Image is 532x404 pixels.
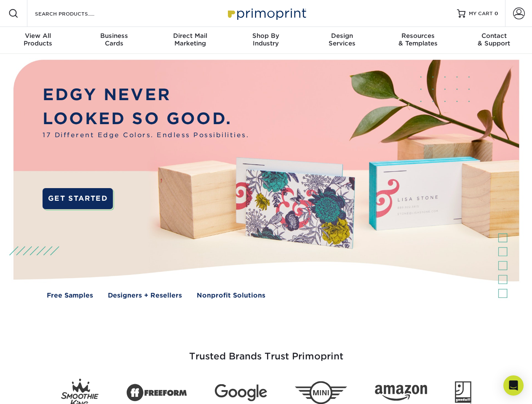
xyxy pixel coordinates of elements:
span: Contact [456,32,532,40]
div: Industry [228,32,304,47]
a: GET STARTED [43,188,113,209]
span: Business [76,32,152,40]
a: Nonprofit Solutions [197,291,265,300]
a: BusinessCards [76,27,152,54]
img: Primoprint [224,4,308,22]
input: SEARCH PRODUCTS..... [34,8,116,19]
div: & Support [456,32,532,47]
span: Direct Mail [152,32,228,40]
div: & Templates [380,32,456,47]
div: Services [304,32,380,47]
a: Shop ByIndustry [228,27,304,54]
span: 17 Different Edge Colors. Endless Possibilities. [43,130,249,140]
iframe: Google Customer Reviews [2,378,72,401]
p: EDGY NEVER [43,83,249,107]
a: Free Samples [47,291,93,300]
span: Design [304,32,380,40]
a: Direct MailMarketing [152,27,228,54]
span: Shop By [228,32,304,40]
span: Resources [380,32,456,40]
div: Marketing [152,32,228,47]
span: MY CART [469,10,493,17]
a: DesignServices [304,27,380,54]
p: LOOKED SO GOOD. [43,107,249,131]
img: Amazon [375,385,427,401]
a: Designers + Resellers [108,291,182,300]
div: Open Intercom Messenger [503,375,524,396]
img: Goodwill [455,381,471,404]
a: Contact& Support [456,27,532,54]
h3: Trusted Brands Trust Primoprint [20,331,513,372]
span: 0 [495,11,498,16]
img: Google [215,384,267,401]
div: Cards [76,32,152,47]
a: Resources& Templates [380,27,456,54]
